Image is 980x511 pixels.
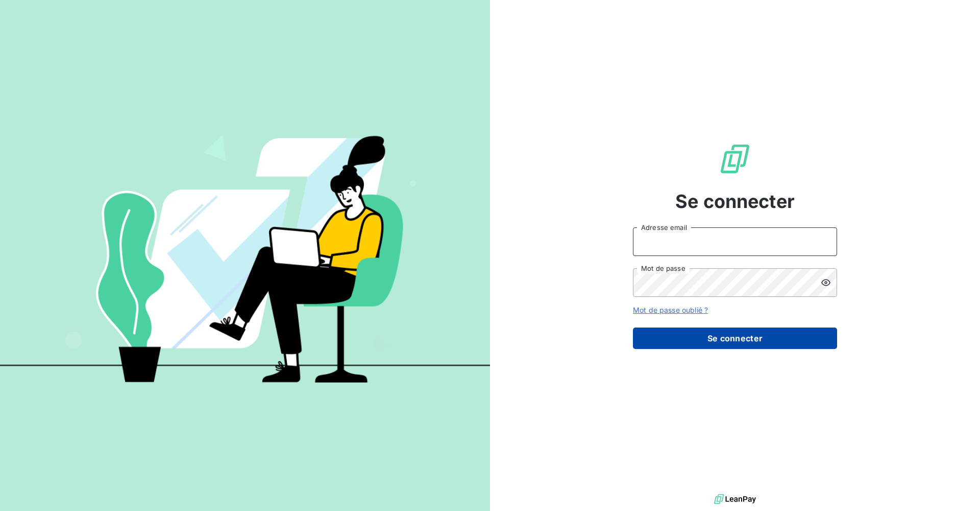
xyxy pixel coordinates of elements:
img: Logo LeanPay [719,143,751,175]
button: Se connecter [633,328,837,349]
span: Se connecter [675,188,795,215]
input: placeholder [633,227,837,256]
a: Mot de passe oublié ? [633,306,708,314]
img: logo [714,492,756,507]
